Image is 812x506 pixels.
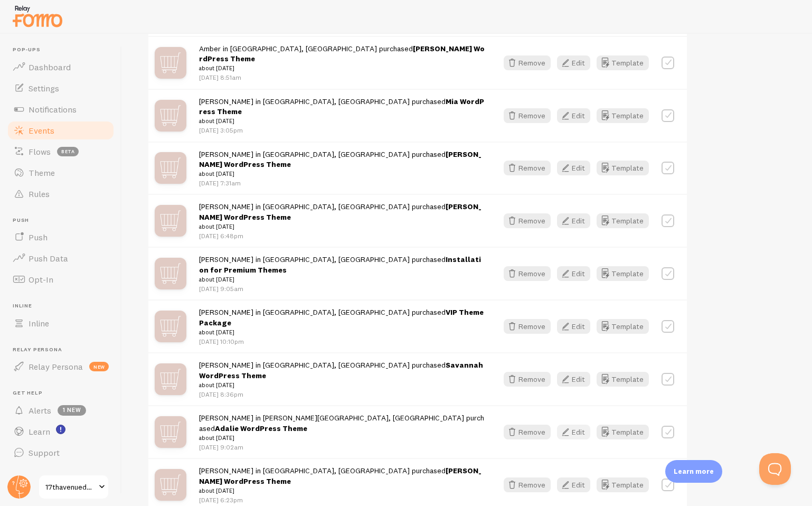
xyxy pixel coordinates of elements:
span: Push Data [29,253,68,264]
a: Inline [6,313,115,334]
span: Learn [29,426,50,437]
span: Theme [29,167,55,178]
a: Flows beta [6,141,115,162]
a: Events [6,120,115,141]
span: Push [13,217,115,224]
small: about [DATE] [199,380,485,390]
img: mX0F4IvwRGqjVoppAqZG [155,416,186,448]
small: about [DATE] [199,63,485,73]
span: [PERSON_NAME] in [GEOGRAPHIC_DATA], [GEOGRAPHIC_DATA] purchased [199,202,485,231]
small: about [DATE] [199,327,485,337]
a: Notifications [6,99,115,120]
span: Relay Persona [13,346,115,353]
span: [PERSON_NAME] in [GEOGRAPHIC_DATA], [GEOGRAPHIC_DATA] purchased [199,466,485,495]
button: Template [597,425,649,439]
img: mX0F4IvwRGqjVoppAqZG [155,152,186,184]
button: Remove [504,477,551,492]
a: Relay Persona new [6,356,115,377]
p: [DATE] 6:48pm [199,231,485,240]
button: Template [597,161,649,175]
span: new [89,362,109,371]
button: Remove [504,372,551,387]
span: Opt-In [29,274,53,285]
a: Push Data [6,248,115,269]
a: Rules [6,183,115,204]
span: [PERSON_NAME] in [GEOGRAPHIC_DATA], [GEOGRAPHIC_DATA] purchased [199,360,485,390]
button: Remove [504,319,551,334]
p: [DATE] 9:05am [199,284,485,293]
span: [PERSON_NAME] in [GEOGRAPHIC_DATA], [GEOGRAPHIC_DATA] purchased [199,149,485,179]
p: [DATE] 8:36pm [199,390,485,399]
a: Edit [557,319,597,334]
span: Inline [13,303,115,310]
button: Edit [557,108,590,123]
button: Edit [557,266,590,281]
a: VIP Theme Package [199,307,484,327]
img: mX0F4IvwRGqjVoppAqZG [155,258,186,289]
a: Edit [557,161,597,175]
span: Amber in [GEOGRAPHIC_DATA], [GEOGRAPHIC_DATA] purchased [199,44,485,73]
a: Edit [557,108,597,123]
img: mX0F4IvwRGqjVoppAqZG [155,100,186,132]
iframe: Help Scout Beacon - Open [759,453,791,485]
span: Get Help [13,390,115,397]
a: Edit [557,425,597,439]
small: about [DATE] [199,486,485,495]
div: Learn more [665,460,722,483]
button: Template [597,319,649,334]
span: Alerts [29,405,51,416]
p: [DATE] 6:23pm [199,495,485,504]
span: Push [29,232,48,242]
span: Pop-ups [13,46,115,53]
button: Template [597,372,649,387]
p: [DATE] 9:02am [199,443,485,452]
span: 17thavenuedesigns [45,481,96,493]
img: mX0F4IvwRGqjVoppAqZG [155,469,186,501]
span: Relay Persona [29,361,83,372]
p: [DATE] 7:31am [199,179,485,188]
button: Remove [504,425,551,439]
span: 1 new [58,405,86,416]
span: Flows [29,146,51,157]
button: Remove [504,266,551,281]
a: [PERSON_NAME] WordPress Theme [199,149,481,169]
span: Rules [29,189,50,199]
a: Mia WordPress Theme [199,97,484,116]
img: mX0F4IvwRGqjVoppAqZG [155,47,186,79]
p: [DATE] 10:10pm [199,337,485,346]
a: Edit [557,266,597,281]
small: about [DATE] [199,222,485,231]
span: Dashboard [29,62,71,72]
span: [PERSON_NAME] in [PERSON_NAME][GEOGRAPHIC_DATA], [GEOGRAPHIC_DATA] purchased [199,413,485,443]
button: Edit [557,55,590,70]
button: Remove [504,108,551,123]
span: [PERSON_NAME] in [GEOGRAPHIC_DATA], [GEOGRAPHIC_DATA] purchased [199,255,485,284]
small: about [DATE] [199,116,485,126]
span: [PERSON_NAME] in [GEOGRAPHIC_DATA], [GEOGRAPHIC_DATA] purchased [199,97,485,126]
a: Support [6,442,115,463]
span: Notifications [29,104,77,115]
button: Edit [557,477,590,492]
p: [DATE] 3:05pm [199,126,485,135]
img: fomo-relay-logo-orange.svg [11,3,64,30]
a: Push [6,227,115,248]
button: Edit [557,161,590,175]
a: Opt-In [6,269,115,290]
span: beta [57,147,79,156]
p: [DATE] 8:51am [199,73,485,82]
a: Settings [6,78,115,99]
button: Remove [504,213,551,228]
button: Template [597,108,649,123]
a: [PERSON_NAME] WordPress Theme [199,202,481,221]
a: Template [597,55,649,70]
button: Template [597,213,649,228]
a: Edit [557,477,597,492]
a: Adalie WordPress Theme [215,424,307,433]
a: Theme [6,162,115,183]
a: Dashboard [6,57,115,78]
button: Template [597,477,649,492]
